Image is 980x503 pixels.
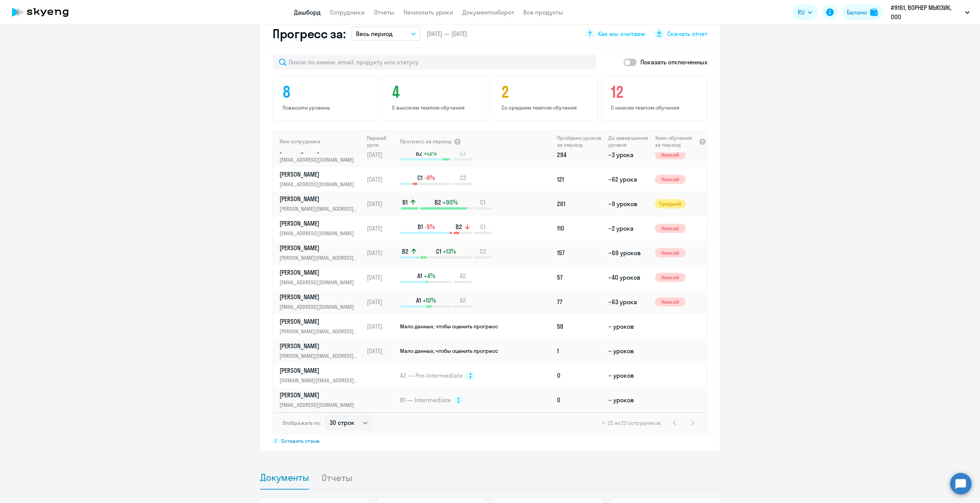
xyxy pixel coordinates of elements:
[667,29,707,38] span: Скачать отчет
[279,303,358,311] p: [EMAIL_ADDRESS][DOMAIN_NAME]
[434,198,441,206] span: B2
[403,8,453,16] a: Начислить уроки
[554,388,605,412] td: 0
[462,8,514,16] a: Документооборот
[283,419,321,426] span: Отображать по:
[891,3,962,21] p: #9161, ВОРНЕР МЬЮЗИК, ООО
[273,54,596,70] input: Поиск по имени, email, продукту или статусу
[554,314,605,339] td: 58
[279,352,358,360] p: [PERSON_NAME][EMAIL_ADDRESS][DOMAIN_NAME]
[279,293,358,301] p: [PERSON_NAME]
[416,296,421,305] span: A1
[279,170,358,179] p: [PERSON_NAME]
[460,296,466,305] span: A2
[279,170,363,188] a: [PERSON_NAME][EMAIL_ADDRESS][DOMAIN_NAME]
[279,366,363,385] a: [PERSON_NAME][DOMAIN_NAME][EMAIL_ADDRESS][DOMAIN_NAME]
[611,104,700,111] p: С низким темпом обучения
[279,317,363,336] a: [PERSON_NAME][PERSON_NAME][EMAIL_ADDRESS][DOMAIN_NAME]
[501,83,590,101] h4: 2
[655,150,686,159] span: Низкий
[443,247,456,256] span: +13%
[424,272,435,280] span: +4%
[598,29,645,38] span: Как мы считаем
[523,8,563,16] a: Все продукты
[554,339,605,363] td: 1
[605,265,652,290] td: ~40 уроков
[279,391,363,409] a: [PERSON_NAME][EMAIL_ADDRESS][DOMAIN_NAME]
[424,174,435,182] span: -9%
[351,26,420,41] button: Весь период
[279,205,358,213] p: [PERSON_NAME][EMAIL_ADDRESS][DOMAIN_NAME]
[279,278,358,287] p: [EMAIL_ADDRESS][DOMAIN_NAME]
[443,198,458,206] span: +90%
[847,8,867,17] div: Баланс
[424,149,437,157] span: +13%
[400,347,498,354] span: Мало данных, чтобы оценить прогресс
[480,198,485,206] span: C1
[279,146,363,164] a: [PERSON_NAME][EMAIL_ADDRESS][DOMAIN_NAME]
[554,192,605,216] td: 261
[425,223,435,231] span: -5%
[279,366,358,375] p: [PERSON_NAME]
[460,149,465,157] span: C1
[400,323,498,330] span: Мало данных, чтобы оценить прогресс
[842,5,882,20] button: Балансbalance
[460,272,466,280] span: A2
[605,339,652,363] td: ~ уроков
[279,293,363,311] a: [PERSON_NAME][EMAIL_ADDRESS][DOMAIN_NAME]
[605,241,652,265] td: ~69 уроков
[417,174,423,182] span: C1
[279,180,358,188] p: [EMAIL_ADDRESS][DOMAIN_NAME]
[364,241,399,265] td: [DATE]
[273,130,364,152] th: Имя сотрудника
[279,342,358,350] p: [PERSON_NAME]
[279,342,363,360] a: [PERSON_NAME][PERSON_NAME][EMAIL_ADDRESS][DOMAIN_NAME]
[279,195,363,213] a: [PERSON_NAME][PERSON_NAME][EMAIL_ADDRESS][DOMAIN_NAME]
[294,8,321,16] a: Дашборд
[279,327,358,336] p: [PERSON_NAME][EMAIL_ADDRESS][DOMAIN_NAME]
[279,195,358,203] p: [PERSON_NAME]
[554,143,605,167] td: 294
[402,247,408,256] span: B2
[279,391,358,399] p: [PERSON_NAME]
[798,8,805,17] span: RU
[554,363,605,388] td: 0
[400,138,451,145] span: Прогресс за период
[364,339,399,363] td: [DATE]
[554,216,605,241] td: 110
[456,223,462,231] span: B2
[364,265,399,290] td: [DATE]
[426,29,467,38] span: [DATE] — [DATE]
[480,223,485,231] span: C1
[554,241,605,265] td: 157
[418,223,423,231] span: B1
[279,244,363,262] a: [PERSON_NAME][PERSON_NAME][EMAIL_ADDRESS][DOMAIN_NAME]
[640,57,707,67] p: Показать отключенных
[279,229,358,238] p: [EMAIL_ADDRESS][DOMAIN_NAME]
[605,216,652,241] td: ~2 урока
[330,8,365,16] a: Сотрудники
[283,104,371,111] p: Повысили уровень
[364,192,399,216] td: [DATE]
[792,5,818,20] button: RU
[260,466,720,490] ul: Tabs
[436,247,441,256] span: C1
[279,254,358,262] p: [PERSON_NAME][EMAIL_ADDRESS][DOMAIN_NAME]
[279,376,358,385] p: [DOMAIN_NAME][EMAIL_ADDRESS][DOMAIN_NAME]
[423,296,436,305] span: +10%
[279,219,358,228] p: [PERSON_NAME]
[356,29,393,38] p: Весь период
[392,104,481,111] p: С высоким темпом обучения
[870,8,878,16] img: balance
[605,388,652,412] td: ~ уроков
[602,419,661,426] span: 1 - 22 из 22 сотрудников
[417,272,422,280] span: A1
[605,167,652,192] td: ~62 урока
[260,472,309,483] span: Документы
[416,149,422,157] span: B2
[501,104,590,111] p: Со средним темпом обучения
[279,244,358,252] p: [PERSON_NAME]
[655,297,686,306] span: Низкий
[283,83,371,101] h4: 8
